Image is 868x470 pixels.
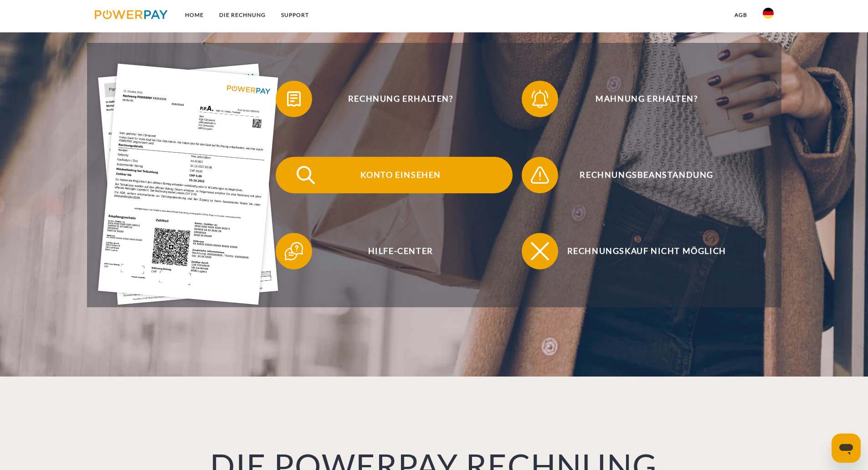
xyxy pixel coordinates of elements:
[289,157,512,193] span: Konto einsehen
[289,81,512,117] span: Rechnung erhalten?
[282,88,305,110] img: qb_bill.svg
[273,7,317,23] a: SUPPORT
[535,233,758,269] span: Rechnungskauf nicht möglich
[522,81,759,117] button: Mahnung erhalten?
[763,8,774,19] img: de
[211,7,273,23] a: DIE RECHNUNG
[276,157,513,193] button: Konto einsehen
[95,10,168,19] img: logo-powerpay.svg
[529,164,551,186] img: qb_warning.svg
[727,7,755,23] a: agb
[276,233,513,269] button: Hilfe-Center
[535,157,758,193] span: Rechnungsbeanstandung
[294,164,317,186] img: qb_search.svg
[98,64,278,305] img: single_invoice_powerpay_de.jpg
[276,81,513,117] button: Rechnung erhalten?
[289,233,512,269] span: Hilfe-Center
[177,7,211,23] a: Home
[529,240,551,263] img: qb_close.svg
[529,88,551,110] img: qb_bell.svg
[522,233,759,269] button: Rechnungskauf nicht möglich
[832,434,861,463] iframe: Schaltfläche zum Öffnen des Messaging-Fensters
[522,157,759,193] button: Rechnungsbeanstandung
[535,81,758,117] span: Mahnung erhalten?
[282,240,305,263] img: qb_help.svg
